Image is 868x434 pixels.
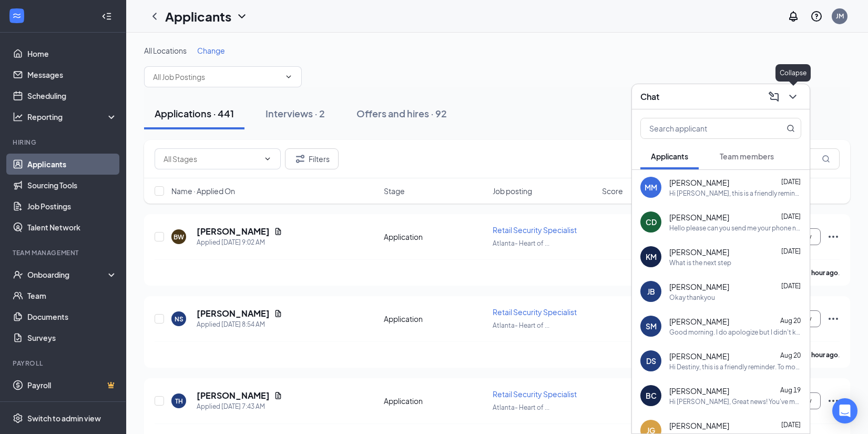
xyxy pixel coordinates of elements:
span: Stage [384,186,405,196]
h5: [PERSON_NAME] [197,308,270,319]
svg: MagnifyingGlass [822,155,830,163]
svg: UserCheck [13,269,23,280]
span: [PERSON_NAME] [669,420,729,431]
div: Hi [PERSON_NAME], this is a friendly reminder. To move forward with your application for Armed Of... [669,189,801,198]
input: Search applicant [641,118,765,138]
div: KM [646,251,657,262]
div: Hi Destiny, this is a friendly reminder. To move forward with your application for Retail Securit... [669,362,801,371]
div: What is the next step [669,258,731,267]
svg: WorkstreamLogo [12,11,22,21]
span: Retail Security Specialist [493,389,577,399]
span: Retail Security Specialist [493,225,577,235]
div: NS [175,315,183,324]
a: Surveys [27,327,117,348]
span: Job posting [493,186,532,196]
a: Applicants [27,154,117,175]
span: [DATE] [781,421,801,429]
a: Talent Network [27,217,117,238]
svg: Ellipses [827,312,840,325]
b: an hour ago [803,351,838,359]
div: Reporting [27,112,118,122]
svg: ChevronLeft [148,10,161,23]
div: Switch to admin view [27,413,101,423]
h3: Chat [640,91,659,103]
button: ChevronDown [784,88,801,105]
span: [DATE] [781,213,801,220]
div: CD [646,217,657,227]
span: [DATE] [781,282,801,290]
a: Home [27,43,117,64]
svg: Document [274,309,282,318]
div: TH [175,397,183,406]
div: Application [384,396,487,406]
svg: ComposeMessage [768,90,780,103]
span: [PERSON_NAME] [669,177,729,188]
div: Onboarding [27,269,108,280]
svg: ChevronDown [236,10,248,23]
svg: MagnifyingGlass [787,124,795,133]
span: [PERSON_NAME] [669,247,729,257]
a: Messages [27,64,117,85]
svg: ChevronDown [787,90,799,103]
svg: Document [274,227,282,236]
svg: Filter [294,153,307,165]
div: Applied [DATE] 9:02 AM [197,237,282,248]
div: Collapse [775,64,811,82]
span: Aug 20 [780,317,801,325]
span: [PERSON_NAME] [669,212,729,223]
a: Documents [27,306,117,327]
span: Atlanta- Heart of ... [493,403,549,411]
h5: [PERSON_NAME] [197,390,270,401]
svg: Collapse [101,11,112,22]
a: Sourcing Tools [27,175,117,196]
div: JB [647,286,655,297]
div: Application [384,314,487,324]
div: Applied [DATE] 7:43 AM [197,401,282,412]
div: Okay thankyou [669,293,715,302]
div: Team Management [13,248,115,257]
div: Hi [PERSON_NAME], Great news! You've moved on to the next stage of the application. We have a few... [669,397,801,406]
button: ComposeMessage [765,88,782,105]
div: Interviews · 2 [265,107,325,120]
div: MM [645,182,657,193]
svg: ChevronDown [284,73,293,81]
div: Hiring [13,138,115,147]
span: [DATE] [781,178,801,186]
svg: Document [274,391,282,400]
span: [PERSON_NAME] [669,316,729,327]
h1: Applicants [165,7,231,25]
svg: QuestionInfo [810,10,823,23]
span: [PERSON_NAME] [669,281,729,292]
div: Payroll [13,359,115,368]
span: [PERSON_NAME] [669,386,729,396]
div: BW [173,233,184,241]
input: All Job Postings [153,71,280,83]
input: All Stages [164,153,259,165]
div: Offers and hires · 92 [356,107,447,120]
div: Good morning. I do apologize but I didn't know this is a sales job. I'm not interested in sales. [669,328,801,337]
div: SM [646,321,657,331]
div: BC [646,390,657,401]
span: Applicants [651,152,688,161]
svg: Notifications [787,10,800,23]
a: PayrollCrown [27,375,117,396]
svg: Analysis [13,112,23,122]
span: Aug 19 [780,386,801,394]
span: [DATE] [781,247,801,255]
span: Name · Applied On [171,186,235,196]
div: Application [384,231,487,242]
div: DS [646,356,656,366]
div: Hello please can you send me your phone number please so that we can talk about the work [669,224,801,233]
span: [PERSON_NAME] [669,351,729,361]
span: Change [197,46,225,55]
div: Open Intercom Messenger [832,398,857,423]
h5: [PERSON_NAME] [197,226,270,237]
span: Atlanta- Heart of ... [493,321,549,329]
b: an hour ago [803,269,838,277]
span: Retail Security Specialist [493,307,577,317]
button: Filter Filters [285,148,339,169]
a: Team [27,285,117,306]
a: Scheduling [27,85,117,106]
div: Applied [DATE] 8:54 AM [197,319,282,330]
